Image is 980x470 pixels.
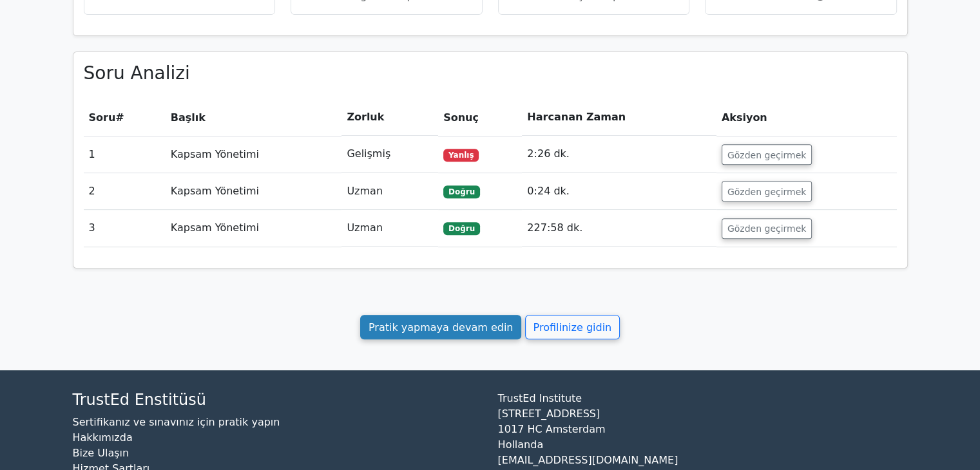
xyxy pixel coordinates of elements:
font: # [115,111,124,124]
font: 0:24 dk. [527,185,570,197]
button: Gözden geçirmek [722,144,812,165]
a: Pratik yapmaya devam edin [360,315,522,340]
font: [EMAIL_ADDRESS][DOMAIN_NAME] [498,454,678,466]
font: Kapsam Yönetimi [171,148,259,160]
font: [STREET_ADDRESS] [498,408,600,420]
font: 1 [89,148,95,160]
font: Profilinize gidin [533,321,612,333]
font: Doğru [448,224,475,233]
font: Sonuç [443,111,479,124]
font: Yanlış [448,151,474,160]
font: Kapsam Yönetimi [171,221,259,234]
font: TrustEd Enstitüsü [73,391,206,409]
font: Gözden geçirmek [727,186,807,196]
font: Kapsam Yönetimi [171,185,259,197]
font: Harcanan Zaman [527,111,626,123]
a: Profilinize gidin [525,315,620,340]
font: 227:58 dk. [527,221,582,234]
button: Gözden geçirmek [722,181,812,202]
font: 1017 HC Amsterdam [498,423,606,435]
font: Pratik yapmaya devam edin [369,321,514,333]
font: Gelişmiş [347,147,390,160]
font: 2:26 dk. [527,147,570,160]
font: 3 [89,221,95,234]
font: Zorluk [347,111,384,123]
font: Aksiyon [722,111,767,124]
a: Bize Ulaşın [73,447,130,459]
button: Gözden geçirmek [722,218,812,239]
a: Hakkımızda [73,431,133,444]
font: Soru Analizi [84,62,190,84]
font: Hollanda [498,438,544,451]
font: Uzman [347,185,383,197]
font: TrustEd Institute [498,392,582,404]
font: Soru [89,111,116,124]
font: Doğru [448,187,475,196]
font: 2 [89,185,95,197]
font: Başlık [171,111,206,124]
font: Gözden geçirmek [727,149,807,160]
a: Sertifikanız ve sınavınız için pratik yapın [73,416,280,428]
font: Uzman [347,221,383,234]
font: Gözden geçirmek [727,223,807,234]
